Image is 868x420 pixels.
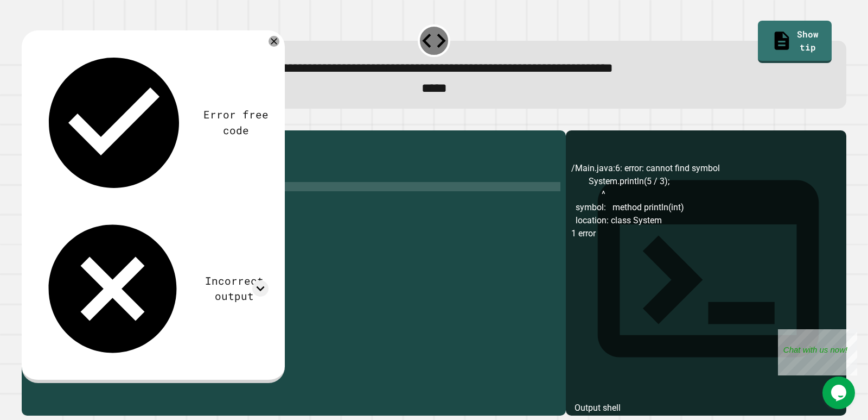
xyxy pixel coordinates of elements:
div: /Main.java:6: error: cannot find symbol System.println(5 / 3); ^ symbol: method println(int) loca... [571,162,841,416]
a: Show tip [758,21,832,63]
iframe: chat widget [778,329,857,375]
div: Incorrect output [200,273,269,305]
div: Error free code [203,107,269,139]
iframe: chat widget [822,377,857,409]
